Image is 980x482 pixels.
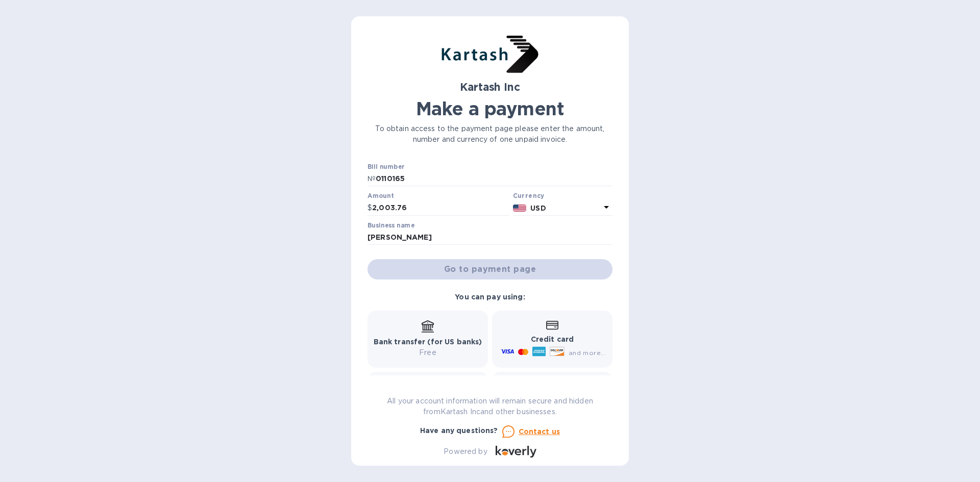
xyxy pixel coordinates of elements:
[374,338,482,346] b: Bank transfer (for US banks)
[374,347,482,358] p: Free
[367,193,394,199] label: Amount
[367,123,612,145] p: To obtain access to the payment page please enter the amount, number and currency of one unpaid i...
[444,446,487,457] p: Powered by
[530,204,546,212] b: USD
[367,164,404,170] label: Bill number
[367,230,612,245] input: Enter business name
[460,81,520,93] b: Kartash Inc
[367,222,414,229] label: Business name
[367,396,612,417] p: All your account information will remain secure and hidden from Kartash Inc and other businesses.
[569,349,606,357] span: and more...
[513,192,545,199] b: Currency
[519,427,560,436] u: Contact us
[531,335,574,343] b: Credit card
[420,426,498,435] b: Have any questions?
[455,293,525,301] b: You can pay using:
[513,205,527,212] img: USD
[372,200,509,216] input: 0.00
[367,202,372,213] p: $
[376,171,612,187] input: Enter bill number
[367,173,376,184] p: №
[367,98,612,119] h1: Make a payment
